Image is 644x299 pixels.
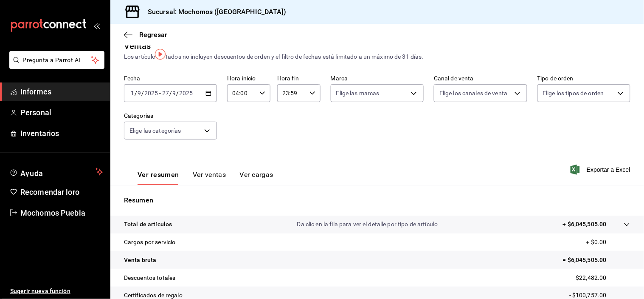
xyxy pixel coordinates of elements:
[10,288,70,294] font: Sugerir nueva función
[129,127,181,134] font: Elige las categorías
[537,75,574,82] font: Tipo de orden
[124,256,156,263] font: Venta bruta
[124,274,175,281] font: Descuentos totales
[240,171,274,179] font: Ver cargas
[179,90,194,97] input: ----
[9,51,104,69] button: Pregunta a Parrot AI
[138,170,273,185] div: pestañas de navegación
[172,90,177,97] input: --
[227,75,256,82] font: Hora inicio
[130,90,135,97] input: --
[20,188,79,196] font: Recomendar loro
[138,171,179,179] font: Ver resumen
[124,196,153,204] font: Resumen
[93,22,100,29] button: abrir_cajón_menú
[124,221,172,228] font: Total de artículos
[124,113,153,120] font: Categorías
[162,90,169,97] input: --
[124,53,424,60] font: Los artículos listados no incluyen descuentos de orden y el filtro de fechas está limitado a un m...
[439,90,507,97] font: Elige los canales de venta
[155,49,166,60] img: Marcador de información sobre herramientas
[20,169,43,178] font: Ayuda
[124,31,167,39] button: Regresar
[159,90,161,97] font: -
[277,75,299,82] font: Hora fin
[193,171,226,179] font: Ver ventas
[569,292,607,299] font: - $100,757.00
[144,90,158,97] input: ----
[141,90,144,97] font: /
[586,239,607,245] font: + $0.00
[124,239,176,245] font: Cargos por servicio
[177,90,179,97] font: /
[20,108,51,117] font: Personal
[563,256,607,263] font: = $6,045,505.00
[135,90,137,97] font: /
[20,208,85,217] font: Mochomos Puebla
[297,221,438,228] font: Da clic en la fila para ver el detalle por tipo de artículo
[543,90,604,97] font: Elige los tipos de orden
[23,57,81,63] font: Pregunta a Parrot AI
[572,165,630,175] button: Exportar a Excel
[6,62,104,71] a: Pregunta a Parrot AI
[139,31,167,39] font: Regresar
[124,75,141,82] font: Fecha
[563,221,607,228] font: + $6,045,505.00
[137,90,141,97] input: --
[148,8,286,16] font: Sucursal: Mochomos ([GEOGRAPHIC_DATA])
[20,129,59,138] font: Inventarios
[124,292,183,299] font: Certificados de regalo
[20,87,51,96] font: Informes
[336,90,380,97] font: Elige las marcas
[124,41,151,51] font: Ventas
[573,274,607,281] font: - $22,482.00
[434,75,474,82] font: Canal de venta
[331,75,348,82] font: Marca
[587,166,630,173] font: Exportar a Excel
[169,90,172,97] font: /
